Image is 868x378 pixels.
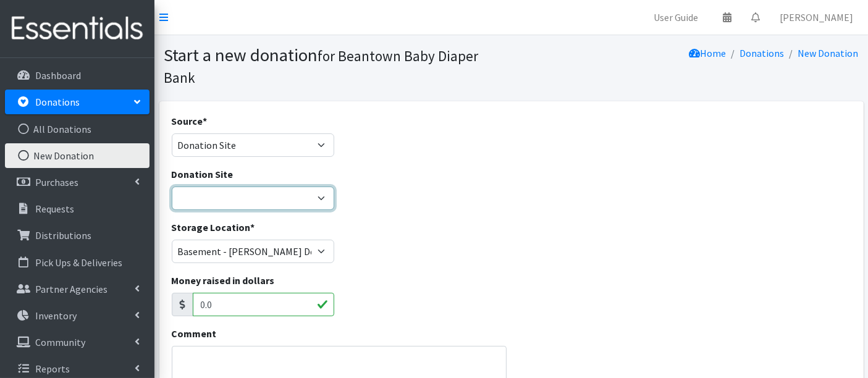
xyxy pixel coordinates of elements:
a: Dashboard [5,63,150,88]
a: Donations [5,90,150,114]
p: Community [35,336,85,348]
p: Pick Ups & Deliveries [35,256,122,269]
label: Donation Site [172,167,234,182]
p: Inventory [35,309,77,322]
p: Distributions [35,229,91,241]
p: Dashboard [35,69,81,82]
a: Community [5,330,150,355]
a: Home [689,47,727,59]
abbr: required [203,115,208,127]
a: [PERSON_NAME] [770,5,863,30]
a: New Donation [798,47,859,59]
a: Requests [5,196,150,221]
a: Pick Ups & Deliveries [5,250,150,275]
label: Comment [172,326,217,341]
label: Storage Location [172,220,255,235]
a: All Donations [5,117,150,141]
img: HumanEssentials [5,8,150,49]
abbr: required [251,221,255,233]
a: Partner Agencies [5,277,150,301]
h1: Start a new donation [164,44,507,87]
label: Source [172,114,208,128]
a: Distributions [5,223,150,248]
p: Donations [35,96,80,108]
p: Requests [35,203,74,215]
a: Donations [740,47,785,59]
a: Inventory [5,303,150,328]
a: User Guide [644,5,708,30]
p: Partner Agencies [35,283,107,295]
a: New Donation [5,143,150,168]
a: Purchases [5,170,150,195]
small: for Beantown Baby Diaper Bank [164,47,479,86]
label: Money raised in dollars [172,273,275,288]
p: Reports [35,363,70,375]
p: Purchases [35,176,78,188]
